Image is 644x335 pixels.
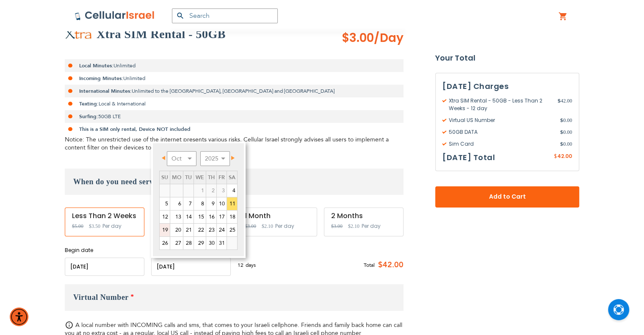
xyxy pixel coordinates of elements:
span: Wednesday [196,174,204,181]
strong: Your Total [435,52,579,64]
span: 50GB DATA [442,128,560,136]
span: Monday [172,174,181,181]
a: 18 [227,210,237,223]
span: $ [558,97,561,105]
img: Cellular Israel Logo [75,11,155,21]
a: 12 [160,210,170,223]
div: 1 Month [245,212,310,220]
span: $ [560,140,563,148]
span: Next [231,156,235,160]
span: Sim Card [442,140,560,148]
span: 42.00 [557,152,572,160]
a: 25 [227,224,237,236]
span: Total [364,261,375,269]
a: Next [226,152,237,163]
span: Per day [362,222,381,230]
h2: Xtra SIM Rental - 50GB [97,26,226,43]
span: $3.00 [331,223,343,229]
span: 1 [194,184,206,197]
span: 0.00 [560,140,572,148]
span: 0.00 [560,116,572,124]
div: 2 Months [331,212,396,220]
a: Prev [160,152,171,163]
strong: Incoming Minutes: [79,75,123,82]
a: 27 [170,237,183,249]
strong: Surfing: [79,113,98,120]
span: 2 [206,184,216,197]
a: 31 [217,237,227,249]
input: Search [172,8,278,23]
a: 13 [170,210,183,223]
a: 5 [160,197,170,210]
span: Per day [102,222,122,230]
span: Friday [218,174,225,181]
span: $3.00 [245,223,256,229]
span: $3.00 [342,30,404,47]
a: 29 [194,237,206,249]
strong: Texting: [79,100,99,107]
a: 15 [194,210,206,223]
td: minimum 5 days rental Or minimum 4 months on Long term plans [193,184,206,197]
span: $3.50 [89,223,100,229]
span: Tuesday [185,174,192,181]
div: Notice: The unrestricted use of the internet presents various risks. Cellular Israel strongly adv... [65,136,404,152]
select: Select year [200,151,230,166]
div: Accessibility Menu [10,307,28,326]
a: 10 [217,197,227,210]
a: 4 [227,184,237,197]
span: Per day [275,222,294,230]
a: 30 [206,237,216,249]
select: Select month [167,151,196,166]
img: Xtra SIM Rental - 50GB [65,29,92,40]
span: $ [560,116,563,124]
span: $ [554,153,557,161]
span: Add to Cart [463,192,551,201]
span: Thursday [208,174,215,181]
li: Unlimited [65,59,404,72]
input: MM/DD/YYYY [65,257,144,276]
span: $ [560,128,563,136]
a: 28 [183,237,193,249]
span: 0.00 [560,128,572,136]
a: 6 [170,197,183,210]
a: 21 [183,224,193,236]
span: Xtra SIM Rental - 50GB - Less Than 2 Weeks - 12 day [442,97,558,112]
a: 26 [160,237,170,249]
strong: This is a SIM only rental, Device NOT included [79,126,191,133]
span: 3 [217,184,227,197]
span: $42.00 [375,259,404,271]
h3: [DATE] Total [442,151,495,164]
span: Virtual Number [73,293,129,302]
span: Virtual US Number [442,116,560,124]
a: 7 [183,197,193,210]
span: Prev [162,156,165,160]
a: 24 [217,224,227,236]
li: Unlimited [65,72,404,85]
a: 9 [206,197,216,210]
a: 22 [194,224,206,236]
li: 50GB LTE [65,110,404,123]
a: 11 [227,197,237,210]
li: Local & International [65,97,404,110]
label: Begin date [65,246,144,254]
a: 16 [206,210,216,223]
span: $5.00 [72,223,83,229]
span: Saturday [229,174,235,181]
a: 19 [160,224,170,236]
td: minimum 5 days rental Or minimum 4 months on Long term plans [206,184,216,197]
h3: When do you need service? [65,169,404,195]
a: 20 [170,224,183,236]
button: Add to Cart [435,186,579,208]
strong: Local Minutes: [79,62,113,69]
a: 23 [206,224,216,236]
span: $2.10 [262,223,273,229]
h3: [DATE] Charges [442,80,572,93]
input: MM/DD/YYYY [151,257,231,276]
li: Unlimited to the [GEOGRAPHIC_DATA], [GEOGRAPHIC_DATA] and [GEOGRAPHIC_DATA] [65,85,404,97]
span: Sunday [161,174,168,181]
span: $2.10 [348,223,359,229]
div: Less Than 2 Weeks [72,212,137,220]
span: 12 [238,261,246,269]
a: 17 [217,210,227,223]
a: 14 [183,210,193,223]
